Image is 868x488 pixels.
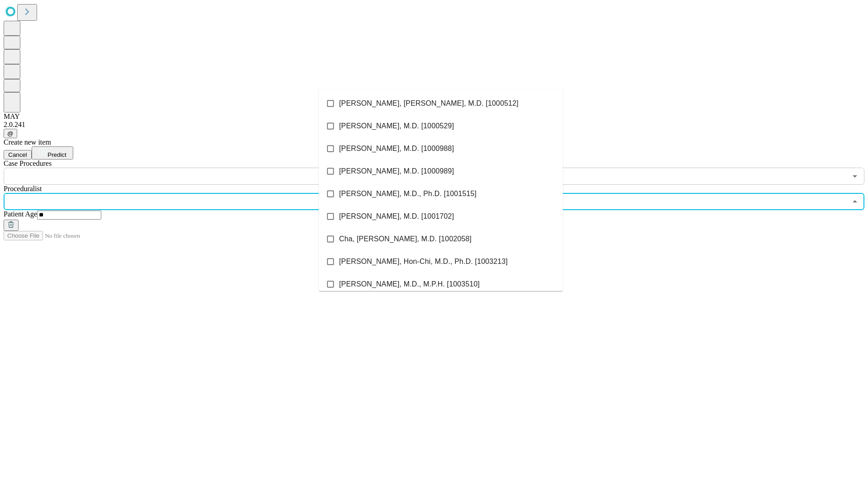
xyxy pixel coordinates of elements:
[4,160,52,167] span: Scheduled Procedure
[849,195,861,208] button: Close
[339,279,480,290] span: [PERSON_NAME], M.D., M.P.H. [1003510]
[4,113,864,121] div: MAY
[339,98,519,109] span: [PERSON_NAME], [PERSON_NAME], M.D. [1000512]
[47,151,66,158] span: Predict
[7,130,14,137] span: @
[4,129,17,138] button: @
[339,188,476,199] span: [PERSON_NAME], M.D., Ph.D. [1001515]
[4,185,42,192] span: Proceduralist
[339,143,454,154] span: [PERSON_NAME], M.D. [1000988]
[32,146,73,160] button: Predict
[4,121,864,129] div: 2.0.241
[4,210,37,218] span: Patient Age
[339,166,454,177] span: [PERSON_NAME], M.D. [1000989]
[339,234,472,244] span: Cha, [PERSON_NAME], M.D. [1002058]
[4,150,32,160] button: Cancel
[8,151,27,158] span: Cancel
[4,138,51,146] span: Create new item
[339,211,454,222] span: [PERSON_NAME], M.D. [1001702]
[339,121,454,131] span: [PERSON_NAME], M.D. [1000529]
[339,256,508,267] span: [PERSON_NAME], Hon-Chi, M.D., Ph.D. [1003213]
[849,170,861,183] button: Open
